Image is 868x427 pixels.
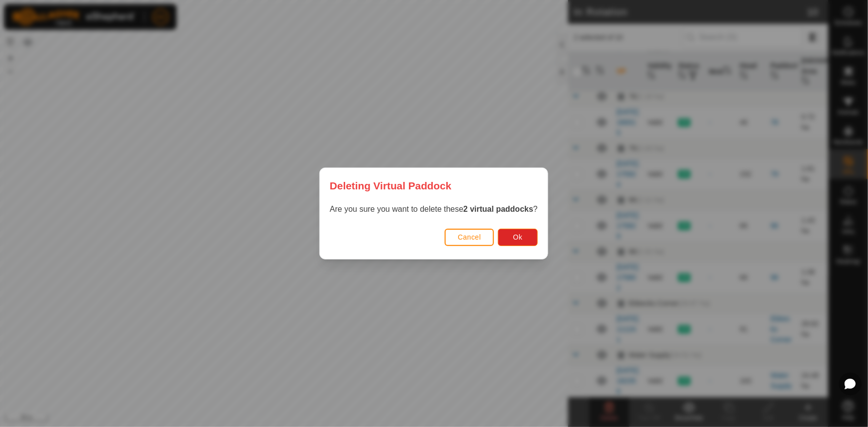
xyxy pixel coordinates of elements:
button: Cancel [445,229,494,246]
span: Cancel [458,233,482,241]
strong: 2 virtual paddocks [464,205,534,213]
span: Deleting Virtual Paddock [330,178,452,193]
button: Ok [498,229,538,246]
span: Ok [513,233,523,241]
span: Are you sure you want to delete these ? [330,205,538,213]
